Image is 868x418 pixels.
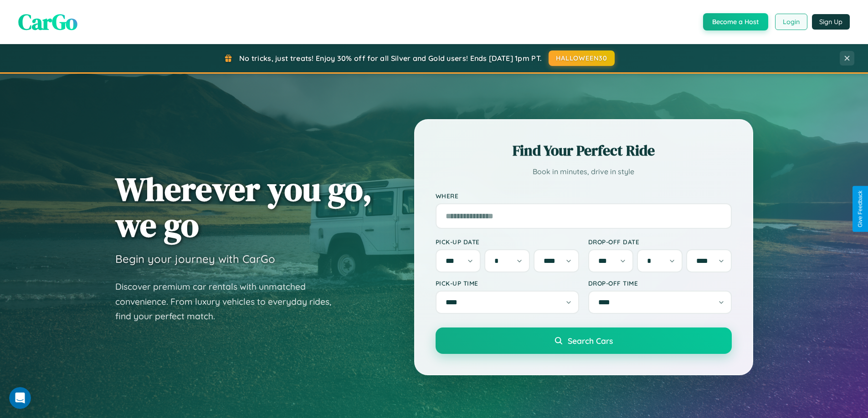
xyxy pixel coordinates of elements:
[115,279,343,324] p: Discover premium car rentals with unmatched convenience. From luxury vehicles to everyday rides, ...
[588,279,732,287] label: Drop-off Time
[18,7,77,37] span: CarGo
[588,238,732,246] label: Drop-off Date
[436,238,579,246] label: Pick-up Date
[115,171,372,243] h1: Wherever you go, we go
[812,14,850,30] button: Sign Up
[568,336,613,346] span: Search Cars
[857,191,863,227] div: Give Feedback
[703,13,768,30] button: Become a Host
[9,387,31,409] iframe: Intercom live chat
[775,14,807,30] button: Login
[436,279,579,287] label: Pick-up Time
[436,141,732,161] h2: Find Your Perfect Ride
[436,192,732,200] label: Where
[115,252,275,266] h3: Begin your journey with CarGo
[549,50,615,66] button: HALLOWEEN30
[436,327,732,354] button: Search Cars
[436,165,732,178] p: Book in minutes, drive in style
[239,54,542,63] span: No tricks, just treats! Enjoy 30% off for all Silver and Gold users! Ends [DATE] 1pm PT.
